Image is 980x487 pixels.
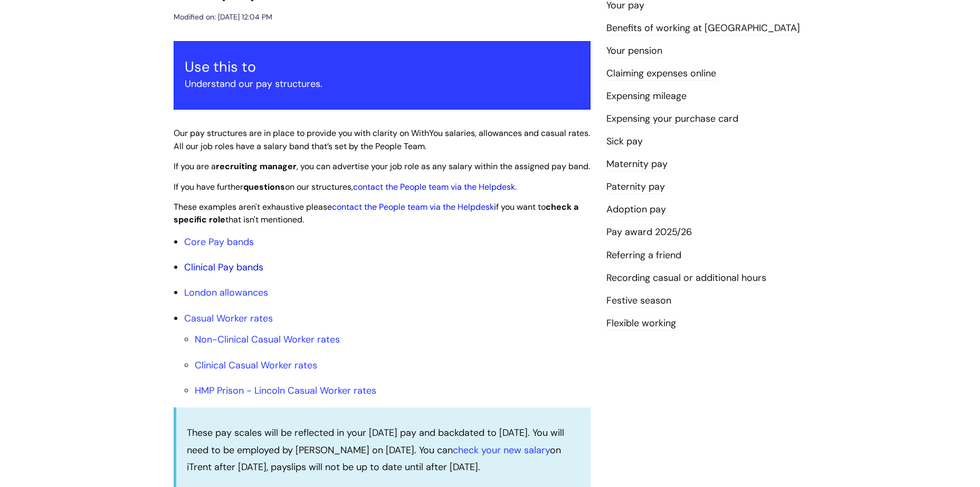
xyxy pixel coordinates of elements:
a: contact the People team via the Helpdesk [332,201,494,212]
span: Our pay structures are in place to provide you with clarity on WithYou salaries, allowances and c... [174,128,590,152]
span: If you have further on our structures, . [174,181,517,192]
a: Clinical Casual Worker rates [195,359,317,372]
a: Pay award 2025/26 [606,226,692,239]
a: HMP Prison - Lincoln Casual Worker rates [195,384,376,397]
a: Expensing your purchase card [606,112,738,126]
p: Understand our pay structures. [185,75,579,92]
strong: questions [243,181,285,192]
a: Claiming expenses online [606,67,716,81]
a: Casual Worker rates [184,312,273,325]
a: Recording casual or additional hours [606,271,766,285]
strong: recruiting manager [216,161,297,172]
a: Clinical Pay bands [184,261,263,274]
a: Paternity pay [606,180,665,194]
a: Benefits of working at [GEOGRAPHIC_DATA] [606,22,800,35]
a: Adoption pay [606,203,666,217]
div: Modified on: [DATE] 12:04 PM [174,11,272,24]
a: Non-Clinical Casual Worker rates [195,333,340,346]
span: If you are a , you can advertise your job role as any salary within the assigned pay band. [174,161,590,172]
a: Sick pay [606,135,643,149]
a: Your pension [606,44,662,58]
span: These examples aren't exhaustive please if you want to that isn't mentioned. [174,201,578,226]
a: check your new salary [453,444,550,456]
a: contact the People team via the Helpdesk [353,181,515,192]
a: London allowances [184,286,268,299]
a: Core Pay bands [184,236,254,248]
p: These pay scales will be reflected in your [DATE] pay and backdated to [DATE]. You will need to b... [187,424,580,475]
a: Referring a friend [606,249,681,262]
a: Festive season [606,294,671,308]
h3: Use this to [185,59,579,75]
a: Maternity pay [606,158,668,171]
a: Flexible working [606,317,676,330]
a: Expensing mileage [606,90,687,103]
